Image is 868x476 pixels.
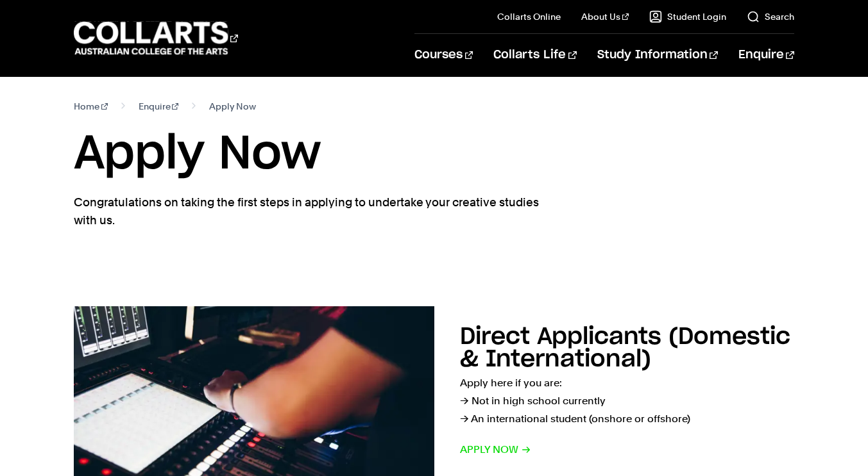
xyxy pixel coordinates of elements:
[493,34,576,76] a: Collarts Life
[497,10,561,23] a: Collarts Online
[649,10,726,23] a: Student Login
[74,97,108,115] a: Home
[738,34,794,76] a: Enquire
[74,193,542,229] p: Congratulations on taking the first steps in applying to undertake your creative studies with us.
[597,34,718,76] a: Study Information
[460,325,790,371] h2: Direct Applicants (Domestic & International)
[460,374,795,428] p: Apply here if you are: → Not in high school currently → An international student (onshore or offs...
[414,34,473,76] a: Courses
[747,10,794,23] a: Search
[460,441,531,459] span: Apply now
[581,10,629,23] a: About Us
[139,97,179,115] a: Enquire
[74,20,238,56] div: Go to homepage
[209,97,256,115] span: Apply Now
[74,126,794,183] h1: Apply Now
